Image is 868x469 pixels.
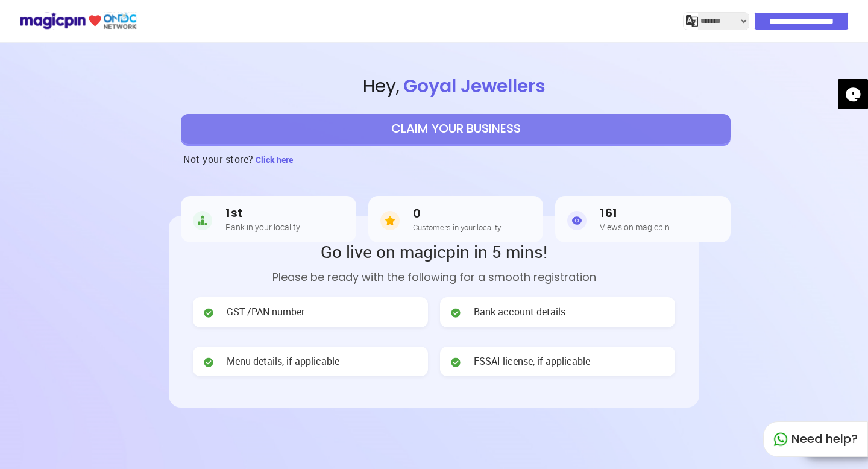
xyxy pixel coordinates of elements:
[763,421,868,457] div: Need help?
[256,154,293,165] span: Click here
[203,356,215,368] img: check
[474,354,590,368] span: FSSAI license, if applicable
[686,15,698,27] img: j2MGCQAAAABJRU5ErkJggg==
[193,209,212,233] img: Rank
[19,10,137,31] img: ondc-logo-new-small.8a59708e.svg
[450,307,462,319] img: check
[600,222,670,231] h5: Views on magicpin
[193,269,675,285] p: Please be ready with the following for a smooth registration
[227,354,339,368] span: Menu details, if applicable
[600,206,670,220] h3: 161
[203,307,215,319] img: check
[413,207,501,221] h3: 0
[225,206,300,220] h3: 1st
[380,209,400,233] img: Customers
[181,114,731,144] button: CLAIM YOUR BUSINESS
[227,305,304,319] span: GST /PAN number
[193,240,675,263] h2: Go live on magicpin in 5 mins!
[567,209,587,233] img: Views
[474,305,565,319] span: Bank account details
[450,356,462,368] img: check
[413,223,501,231] h5: Customers in your locality
[400,73,549,99] span: Goyal Jewellers
[183,144,254,174] h3: Not your store?
[225,222,300,231] h5: Rank in your locality
[773,432,788,447] img: whatapp_green.7240e66a.svg
[43,74,868,99] span: Hey ,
